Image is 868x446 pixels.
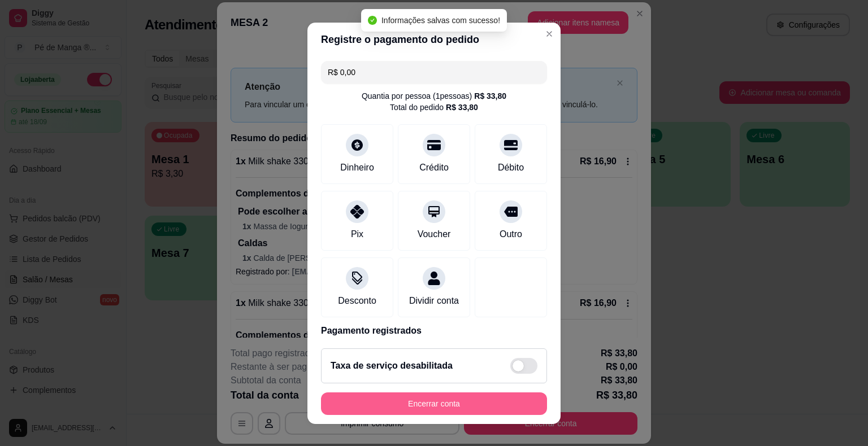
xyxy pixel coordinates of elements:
[351,228,363,241] div: Pix
[368,16,377,25] span: check-circle
[446,102,478,113] div: R$ 33,80
[338,294,376,308] div: Desconto
[340,161,374,174] div: Dinheiro
[419,161,449,174] div: Crédito
[321,324,547,338] p: Pagamento registrados
[540,25,558,43] button: Close
[500,228,522,241] div: Outro
[381,16,500,25] span: Informações salvas com sucesso!
[390,102,478,113] div: Total do pedido
[331,359,453,373] h2: Taxa de serviço desabilitada
[307,23,561,56] header: Registre o pagamento do pedido
[321,392,547,415] button: Encerrar conta
[474,90,506,102] div: R$ 33,80
[418,228,451,241] div: Voucher
[362,90,506,102] div: Quantia por pessoa ( 1 pessoas)
[498,161,524,174] div: Débito
[328,61,540,84] input: Ex.: hambúrguer de cordeiro
[409,294,459,308] div: Dividir conta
